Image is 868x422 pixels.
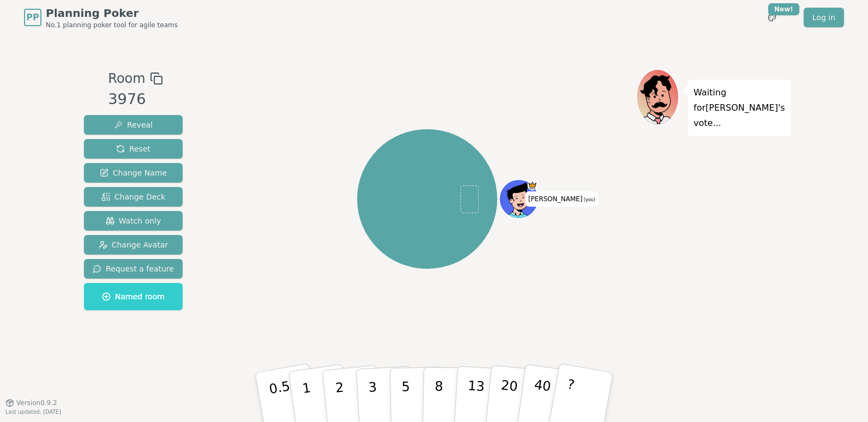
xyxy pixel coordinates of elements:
[526,191,598,207] span: Click to change your name
[16,399,57,407] span: Version 0.9.2
[84,235,183,255] button: Change Avatar
[762,8,782,27] button: New!
[26,11,39,24] span: PP
[84,187,183,207] button: Change Deck
[116,143,150,154] span: Reset
[108,69,145,88] span: Room
[106,215,161,226] span: Watch only
[694,85,785,131] p: Waiting for [PERSON_NAME] 's vote...
[84,163,183,183] button: Change Name
[46,5,178,21] span: Planning Poker
[500,180,537,218] button: Click to change your avatar
[114,119,153,130] span: Reveal
[93,263,174,274] span: Request a feature
[5,409,61,415] span: Last updated: [DATE]
[768,3,799,15] div: New!
[527,180,537,190] span: Alba is the host
[84,139,183,159] button: Reset
[84,211,183,231] button: Watch only
[99,239,168,250] span: Change Avatar
[46,21,178,29] span: No.1 planning poker tool for agile teams
[24,5,178,29] a: PPPlanning PokerNo.1 planning poker tool for agile teams
[101,191,165,202] span: Change Deck
[84,283,183,310] button: Named room
[84,115,183,135] button: Reveal
[102,291,165,302] span: Named room
[582,197,595,202] span: (you)
[100,167,167,178] span: Change Name
[84,259,183,279] button: Request a feature
[5,399,57,407] button: Version0.9.2
[804,8,844,27] a: Log in
[108,88,162,111] div: 3976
